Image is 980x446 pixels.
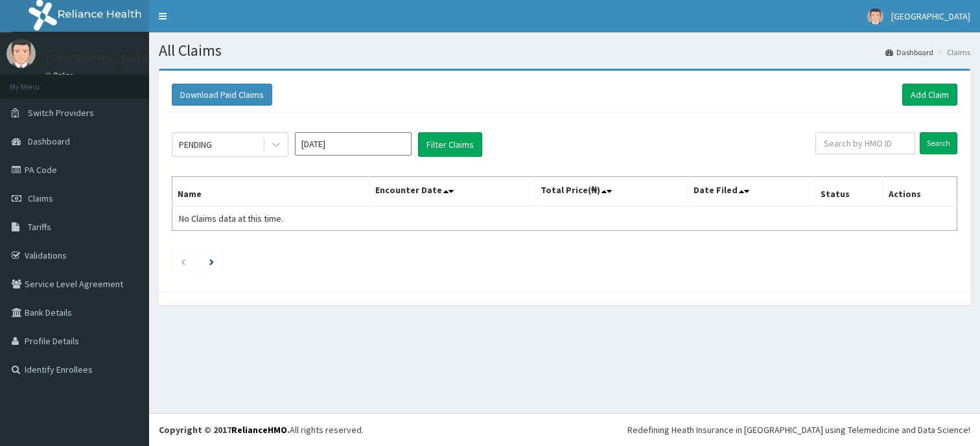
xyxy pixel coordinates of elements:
img: User Image [6,39,36,68]
div: PENDING [179,138,212,151]
span: Tariffs [28,221,51,233]
button: Filter Claims [418,132,482,157]
th: Actions [883,177,957,207]
span: [GEOGRAPHIC_DATA] [891,10,970,22]
div: Redefining Heath Insurance in [GEOGRAPHIC_DATA] using Telemedicine and Data Science! [627,423,970,436]
th: Name [172,177,370,207]
a: Previous page [180,255,186,267]
li: Claims [935,47,970,58]
strong: Copyright © 2017 . [159,424,290,436]
span: Claims [28,193,53,204]
input: Select Month and Year [295,132,412,156]
th: Total Price(₦) [535,177,688,207]
h1: All Claims [159,42,970,59]
input: Search by HMO ID [815,132,915,154]
footer: All rights reserved. [149,413,980,446]
a: RelianceHMO [231,424,287,436]
a: Online [45,71,76,80]
button: Download Paid Claims [172,84,272,106]
a: Dashboard [885,47,933,58]
p: [GEOGRAPHIC_DATA] [45,53,152,64]
th: Encounter Date [370,177,535,207]
img: User Image [867,8,883,25]
th: Status [815,177,883,207]
span: Dashboard [28,135,70,147]
th: Date Filed [688,177,815,207]
input: Search [920,132,957,154]
a: Next page [209,255,214,267]
span: No Claims data at this time. [179,213,283,224]
span: Switch Providers [28,107,94,119]
a: Add Claim [902,84,957,106]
